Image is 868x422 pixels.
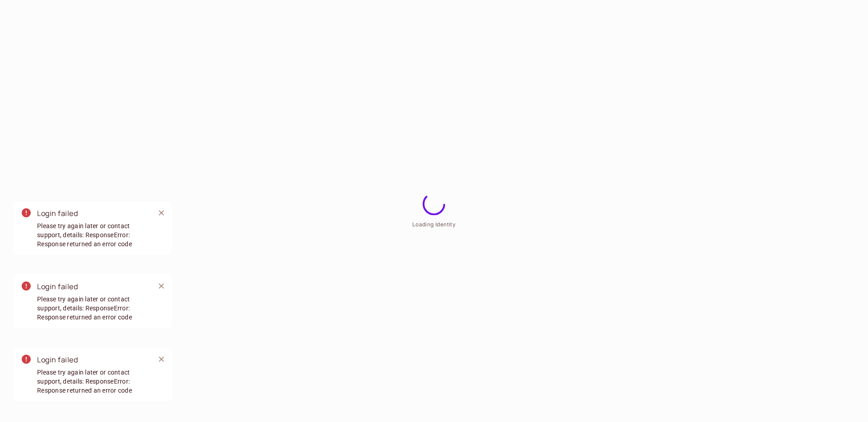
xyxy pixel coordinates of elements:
button: Close [155,206,168,220]
span: Please try again later or contact support, details: ResponseError: Response returned an error code [37,295,147,322]
button: Close [155,279,168,293]
button: Close [155,352,168,366]
div: Login failed [37,281,147,292]
span: Loading Identity [412,221,456,228]
div: Login failed [37,208,147,219]
span: Please try again later or contact support, details: ResponseError: Response returned an error code [37,221,147,249]
span: Please try again later or contact support, details: ResponseError: Response returned an error code [37,368,147,395]
div: Login failed [37,354,147,366]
